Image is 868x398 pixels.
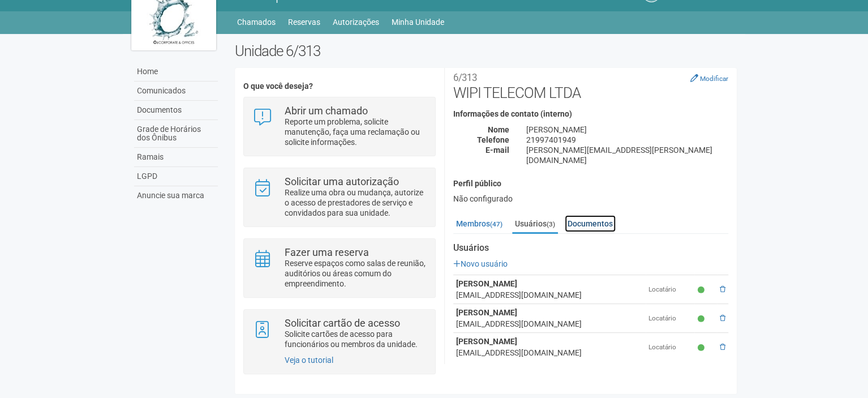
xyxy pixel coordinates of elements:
div: [EMAIL_ADDRESS][DOMAIN_NAME] [456,318,643,329]
div: [EMAIL_ADDRESS][DOMAIN_NAME] [456,347,643,358]
a: Comunicados [134,82,218,101]
h4: Informações de contato (interno) [453,110,728,118]
a: Home [134,62,218,82]
p: Reserve espaços como salas de reunião, auditórios ou áreas comum do empreendimento. [285,258,427,289]
a: Grade de Horários dos Ônibus [134,120,218,148]
small: (47) [490,220,502,228]
a: Autorizações [333,14,379,30]
div: [PERSON_NAME][EMAIL_ADDRESS][PERSON_NAME][DOMAIN_NAME] [518,145,737,165]
div: [PERSON_NAME] [518,125,737,135]
strong: E-mail [485,145,509,155]
strong: Solicitar uma autorização [285,176,399,187]
h2: WIPI TELECOM LTDA [453,67,728,101]
strong: Solicitar cartão de acesso [285,317,400,329]
small: Ativo [697,285,707,295]
strong: Abrir um chamado [285,105,368,117]
small: Ativo [697,314,707,324]
p: Realize uma obra ou mudança, autorize o acesso de prestadores de serviço e convidados para sua un... [285,187,427,218]
div: [EMAIL_ADDRESS][DOMAIN_NAME] [456,289,643,301]
a: LGPD [134,167,218,186]
a: Veja o tutorial [285,356,333,365]
a: Minha Unidade [392,14,444,30]
p: Reporte um problema, solicite manutenção, faça uma reclamação ou solicite informações. [285,117,427,147]
strong: Fazer uma reserva [285,246,369,258]
small: 6/313 [453,72,477,83]
a: Ramais [134,148,218,167]
small: Ativo [697,343,707,353]
td: Locatário [646,333,694,362]
div: Não configurado [453,194,728,204]
h2: Unidade 6/313 [235,42,737,59]
a: Modificar [690,74,728,83]
div: 21997401949 [518,135,737,145]
small: (3) [547,220,555,228]
a: Solicitar cartão de acesso Solicite cartões de acesso para funcionários ou membros da unidade. [252,318,426,349]
td: Locatário [646,304,694,333]
a: Usuários(3) [512,215,558,234]
strong: Usuários [453,243,728,253]
a: Reservas [288,14,320,30]
a: Chamados [237,14,276,30]
a: Abrir um chamado Reporte um problema, solicite manutenção, faça uma reclamação ou solicite inform... [252,106,426,147]
small: Modificar [700,75,728,83]
a: Novo usuário [453,259,508,268]
h4: Perfil público [453,179,728,188]
p: Solicite cartões de acesso para funcionários ou membros da unidade. [285,329,427,349]
strong: [PERSON_NAME] [456,279,517,288]
a: Anuncie sua marca [134,186,218,205]
h4: O que você deseja? [243,82,435,91]
td: Locatário [646,275,694,304]
strong: [PERSON_NAME] [456,308,517,317]
a: Fazer uma reserva Reserve espaços como salas de reunião, auditórios ou áreas comum do empreendime... [252,247,426,289]
strong: [PERSON_NAME] [456,337,517,346]
a: Documentos [134,101,218,120]
a: Documentos [565,215,616,232]
strong: Nome [488,125,509,134]
a: Solicitar uma autorização Realize uma obra ou mudança, autorize o acesso de prestadores de serviç... [252,177,426,218]
strong: Telefone [477,135,509,144]
a: Membros(47) [453,215,505,232]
